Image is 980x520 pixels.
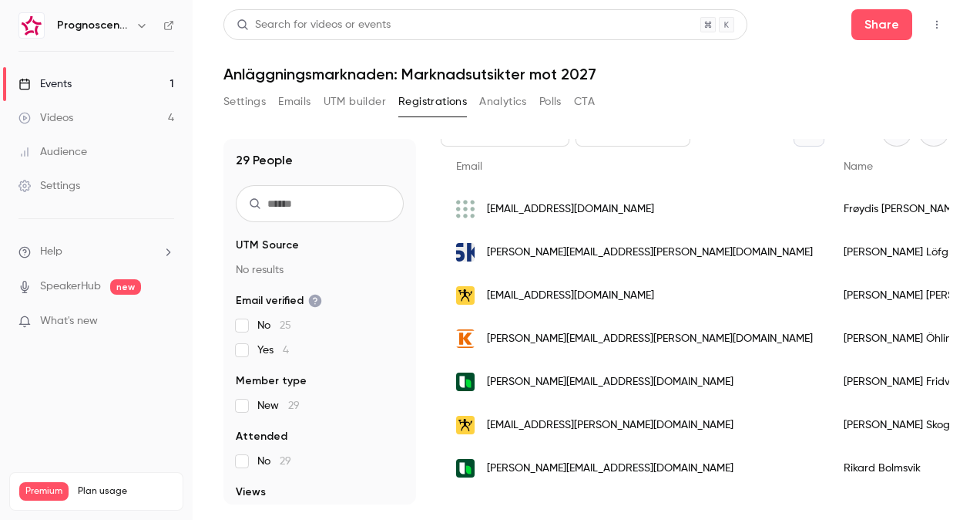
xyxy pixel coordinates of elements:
[40,279,101,295] a: SpeakerHub
[324,89,386,114] button: UTM builder
[78,485,173,498] span: Plan usage
[456,243,475,262] img: skanska.se
[487,417,733,434] span: [EMAIL_ADDRESS][PERSON_NAME][DOMAIN_NAME]
[40,244,62,260] span: Help
[236,238,299,253] span: UTM Source
[456,416,475,434] img: beijerbygg.se
[18,244,174,260] li: help-dropdown-opener
[487,201,654,218] span: [EMAIL_ADDRESS][DOMAIN_NAME]
[223,65,949,83] h1: Anläggningsmarknaden: Marknadsutsikter mot 2027
[456,373,475,391] img: heidelbergmaterials.com
[236,373,307,389] span: Member type
[456,286,475,305] img: beijerbygg.se
[236,151,293,170] h1: 29 People
[456,161,482,172] span: Email
[851,9,912,40] button: Share
[57,18,129,33] h6: Prognoscentret | Powered by Hubexo
[487,461,733,477] span: [PERSON_NAME][EMAIL_ADDRESS][DOMAIN_NAME]
[257,318,291,333] span: No
[257,398,300,414] span: New
[398,89,467,114] button: Registrations
[18,178,80,194] div: Settings
[110,279,141,295] span: new
[487,245,813,261] span: [PERSON_NAME][EMAIL_ADDRESS][PERSON_NAME][DOMAIN_NAME]
[280,320,291,331] span: 25
[456,459,475,478] img: heidelbergmaterials.com
[280,456,291,467] span: 29
[283,345,289,356] span: 4
[156,315,174,329] iframe: Noticeable Trigger
[844,161,873,172] span: Name
[236,429,287,444] span: Attended
[19,482,69,501] span: Premium
[236,293,322,309] span: Email verified
[236,485,266,500] span: Views
[236,262,404,278] p: No results
[487,288,654,304] span: [EMAIL_ADDRESS][DOMAIN_NAME]
[237,17,391,33] div: Search for videos or events
[487,504,733,520] span: [PERSON_NAME][EMAIL_ADDRESS][DOMAIN_NAME]
[487,331,813,347] span: [PERSON_NAME][EMAIL_ADDRESS][PERSON_NAME][DOMAIN_NAME]
[456,200,475,218] img: brekkestrand.no
[479,89,527,114] button: Analytics
[257,343,289,358] span: Yes
[223,89,266,114] button: Settings
[40,313,98,329] span: What's new
[288,400,300,411] span: 29
[19,13,44,38] img: Prognoscentret | Powered by Hubexo
[18,144,87,160] div: Audience
[18,76,72,92] div: Events
[456,329,475,348] img: kesko.se
[487,374,733,390] span: [PERSON_NAME][EMAIL_ADDRESS][DOMAIN_NAME]
[278,89,310,114] button: Emails
[539,89,562,114] button: Polls
[18,110,73,126] div: Videos
[574,89,595,114] button: CTA
[257,454,291,469] span: No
